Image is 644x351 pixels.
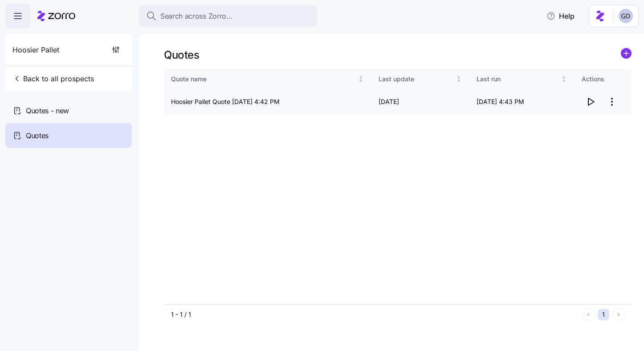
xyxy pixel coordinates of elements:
span: Search across Zorro... [160,11,232,22]
td: Hoosier Pallet Quote [DATE] 4:42 PM [164,89,371,115]
img: 68a7f73c8a3f673b81c40441e24bb121 [619,9,633,23]
div: Quote name [171,74,356,84]
div: Not sorted [456,76,462,82]
a: Quotes - new [5,98,132,123]
span: Hoosier Pallet [12,44,59,56]
div: Last run [477,74,559,84]
span: Back to all prospects [12,73,94,84]
div: Not sorted [358,76,364,82]
button: Back to all prospects [9,70,98,88]
button: Search across Zorro... [139,5,317,27]
button: Help [539,7,582,25]
button: 1 [598,309,609,320]
svg: add icon [621,48,632,59]
div: Actions [582,74,624,84]
div: Not sorted [561,76,567,82]
th: Last runNot sorted [469,69,575,89]
div: 1 - 1 / 1 [171,310,579,319]
th: Last updateNot sorted [371,69,469,89]
a: add icon [621,48,632,62]
span: Help [546,11,575,21]
td: [DATE] [371,89,469,115]
td: [DATE] 4:43 PM [469,89,575,115]
th: Quote nameNot sorted [164,69,371,89]
span: Quotes - new [26,105,69,116]
button: Previous page [583,309,594,320]
button: Next page [613,309,624,320]
div: Last update [379,74,454,84]
h1: Quotes [164,48,199,62]
span: Quotes [26,130,49,141]
a: Quotes [5,123,132,148]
